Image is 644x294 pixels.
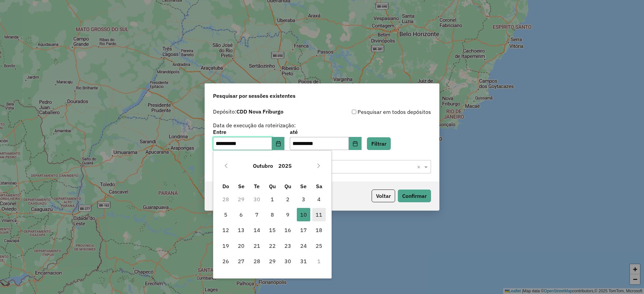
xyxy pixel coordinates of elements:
td: 17 [296,222,311,238]
span: 9 [281,208,294,221]
button: Choose Date [349,137,362,150]
label: até [290,128,361,136]
span: Clear all [417,163,423,171]
td: 3 [296,191,311,207]
span: 12 [219,223,232,237]
span: 22 [266,239,279,252]
button: Filtrar [367,137,391,150]
td: 28 [249,253,264,269]
span: 3 [297,193,310,206]
span: 25 [312,239,326,252]
span: 8 [266,208,279,221]
td: 8 [265,207,280,222]
span: 7 [250,208,264,221]
td: 5 [218,207,233,222]
button: Choose Month [250,158,276,174]
button: Choose Year [276,158,294,174]
td: 12 [218,222,233,238]
td: 16 [280,222,296,238]
span: 4 [312,193,326,206]
td: 1 [265,191,280,207]
span: 2 [281,193,294,206]
button: Previous Month [221,160,231,171]
span: 29 [266,254,279,268]
td: 14 [249,222,264,238]
td: 29 [233,191,249,207]
button: Voltar [372,190,395,202]
span: 27 [234,254,248,268]
td: 27 [233,253,249,269]
td: 28 [218,191,233,207]
span: 18 [312,223,326,237]
div: Pesquisar em todos depósitos [322,108,431,116]
span: 11 [312,208,326,221]
span: 10 [297,208,310,221]
label: Depósito: [213,107,283,116]
span: 15 [266,223,279,237]
button: Next Month [313,160,324,171]
td: 20 [233,238,249,253]
td: 29 [265,253,280,269]
span: 6 [234,208,248,221]
button: Confirmar [398,190,431,202]
span: 20 [234,239,248,252]
span: 28 [250,254,264,268]
td: 30 [249,191,264,207]
span: Do [222,183,229,190]
td: 30 [280,253,296,269]
label: Data de execução da roteirização: [213,121,296,129]
span: 31 [297,254,310,268]
span: Se [238,183,245,190]
strong: CDD Nova Friburgo [236,108,283,115]
span: 14 [250,223,264,237]
td: 22 [265,238,280,253]
span: Te [254,183,260,190]
span: 30 [281,254,294,268]
span: 19 [219,239,232,252]
label: Entre [213,128,284,136]
td: 31 [296,253,311,269]
td: 24 [296,238,311,253]
td: 10 [296,207,311,222]
td: 6 [233,207,249,222]
td: 18 [311,222,327,238]
td: 26 [218,253,233,269]
span: 23 [281,239,294,252]
button: Choose Date [272,137,285,150]
td: 15 [265,222,280,238]
td: 1 [311,253,327,269]
div: Choose Date [213,150,332,279]
span: 5 [219,208,232,221]
span: 1 [266,193,279,206]
span: 21 [250,239,264,252]
td: 21 [249,238,264,253]
span: Sa [316,183,322,190]
td: 4 [311,191,327,207]
td: 13 [233,222,249,238]
span: Se [300,183,307,190]
td: 9 [280,207,296,222]
span: 13 [234,223,248,237]
span: 26 [219,254,232,268]
td: 11 [311,207,327,222]
td: 25 [311,238,327,253]
span: 16 [281,223,294,237]
span: Qu [269,183,276,190]
span: Pesquisar por sessões existentes [213,92,296,100]
span: 17 [297,223,310,237]
td: 19 [218,238,233,253]
span: 24 [297,239,310,252]
span: Qu [284,183,291,190]
td: 7 [249,207,264,222]
td: 2 [280,191,296,207]
td: 23 [280,238,296,253]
